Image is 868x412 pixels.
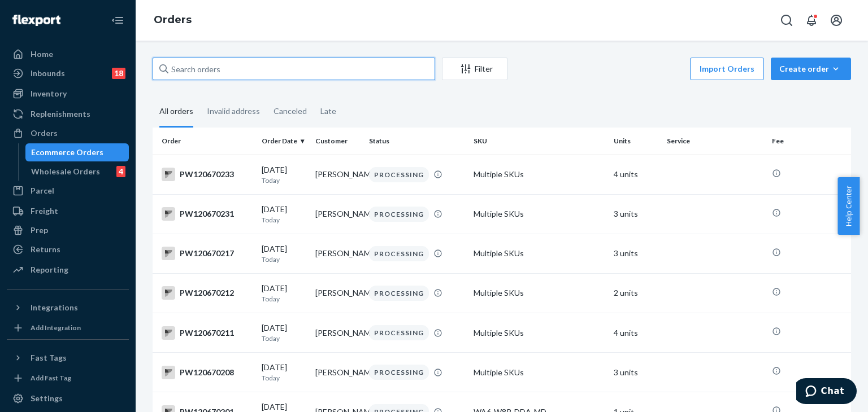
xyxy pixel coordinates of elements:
[469,155,609,194] td: Multiple SKUs
[112,68,125,79] div: 18
[771,58,851,80] button: Create order
[469,194,609,234] td: Multiple SKUs
[7,64,129,82] a: Inbounds18
[7,202,129,220] a: Freight
[767,128,851,155] th: Fee
[31,244,60,255] div: Returns
[7,371,129,385] a: Add Fast Tag
[369,365,429,380] div: PROCESSING
[262,255,306,264] p: Today
[469,313,609,353] td: Multiple SKUs
[369,286,429,301] div: PROCESSING
[116,166,125,177] div: 4
[31,264,68,275] div: Reporting
[7,221,129,239] a: Prep
[315,136,360,146] div: Customer
[837,177,860,235] button: Help Center
[609,313,663,353] td: 4 units
[262,294,306,304] p: Today
[311,194,364,234] td: [PERSON_NAME]
[31,373,71,383] div: Add Fast Tag
[31,88,67,99] div: Inventory
[442,58,507,80] button: Filter
[7,321,129,335] a: Add Integration
[274,97,307,126] div: Canceled
[690,58,764,80] button: Import Orders
[159,97,193,128] div: All orders
[311,155,364,194] td: [PERSON_NAME]
[469,128,609,155] th: SKU
[7,240,129,258] a: Returns
[31,323,81,332] div: Add Integration
[262,164,306,185] div: [DATE]
[31,166,100,177] div: Wholesale Orders
[7,261,129,279] a: Reporting
[609,234,663,273] td: 3 units
[369,325,429,340] div: PROCESSING
[262,215,306,225] p: Today
[31,302,78,313] div: Integrations
[262,362,306,383] div: [DATE]
[153,58,435,80] input: Search orders
[207,97,260,126] div: Invalid address
[262,204,306,225] div: [DATE]
[7,349,129,367] button: Fast Tags
[31,185,54,196] div: Parcel
[162,247,253,260] div: PW120670217
[311,313,364,353] td: [PERSON_NAME]
[7,45,129,63] a: Home
[825,9,848,32] button: Open account menu
[779,63,843,74] div: Create order
[364,128,469,155] th: Status
[162,326,253,340] div: PW120670211
[7,105,129,123] a: Replenishments
[311,234,364,273] td: [PERSON_NAME]
[775,9,798,32] button: Open Search Box
[106,9,129,32] button: Close Navigation
[609,353,663,392] td: 3 units
[311,273,364,313] td: [PERSON_NAME]
[12,15,60,26] img: Flexport logo
[25,163,129,181] a: Wholesale Orders4
[31,205,58,217] div: Freight
[31,68,65,79] div: Inbounds
[609,155,663,194] td: 4 units
[442,63,507,74] div: Filter
[609,273,663,313] td: 2 units
[369,246,429,261] div: PROCESSING
[31,393,63,404] div: Settings
[796,378,857,406] iframe: Opens a widget where you can chat to one of our agents
[262,176,306,185] p: Today
[31,352,67,363] div: Fast Tags
[31,147,103,158] div: Ecommerce Orders
[311,353,364,392] td: [PERSON_NAME]
[154,14,192,26] a: Orders
[162,366,253,379] div: PW120670208
[31,108,90,120] div: Replenishments
[469,353,609,392] td: Multiple SKUs
[162,168,253,181] div: PW120670233
[145,4,201,37] ol: breadcrumbs
[31,225,48,236] div: Prep
[153,128,257,155] th: Order
[262,243,306,264] div: [DATE]
[31,128,58,139] div: Orders
[162,286,253,300] div: PW120670212
[7,85,129,103] a: Inventory
[320,97,336,126] div: Late
[262,283,306,304] div: [DATE]
[469,234,609,273] td: Multiple SKUs
[609,194,663,234] td: 3 units
[7,182,129,200] a: Parcel
[609,128,663,155] th: Units
[257,128,311,155] th: Order Date
[7,124,129,142] a: Orders
[262,334,306,343] p: Today
[262,373,306,383] p: Today
[262,322,306,343] div: [DATE]
[800,9,823,32] button: Open notifications
[369,167,429,182] div: PROCESSING
[369,207,429,222] div: PROCESSING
